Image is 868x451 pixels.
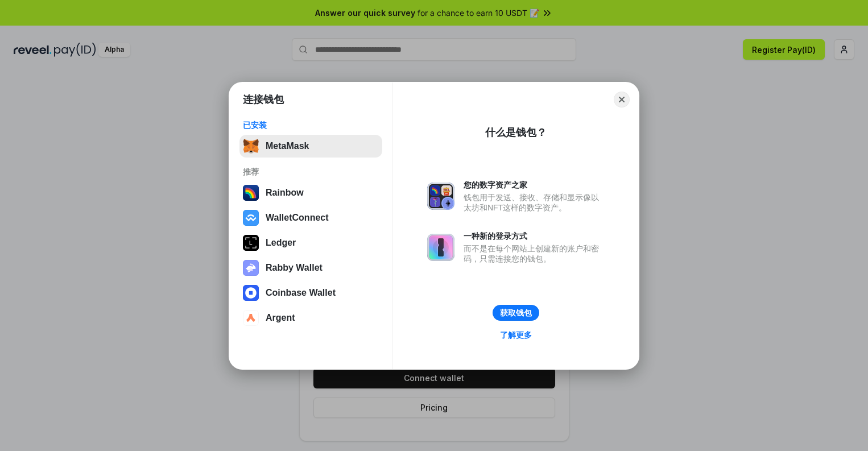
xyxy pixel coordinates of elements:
img: svg+xml,%3Csvg%20width%3D%2228%22%20height%3D%2228%22%20viewBox%3D%220%200%2028%2028%22%20fill%3D... [243,310,259,326]
div: Rainbow [266,188,304,198]
img: svg+xml,%3Csvg%20width%3D%2228%22%20height%3D%2228%22%20viewBox%3D%220%200%2028%2028%22%20fill%3D... [243,210,259,226]
div: 已安装 [243,120,379,130]
img: svg+xml,%3Csvg%20xmlns%3D%22http%3A%2F%2Fwww.w3.org%2F2000%2Fsvg%22%20fill%3D%22none%22%20viewBox... [243,260,259,276]
button: Coinbase Wallet [239,282,382,304]
div: Ledger [266,238,296,248]
button: WalletConnect [239,206,382,229]
div: 获取钱包 [500,308,532,318]
button: Rainbow [239,181,382,204]
div: WalletConnect [266,213,329,223]
div: MetaMask [266,141,309,151]
img: svg+xml,%3Csvg%20xmlns%3D%22http%3A%2F%2Fwww.w3.org%2F2000%2Fsvg%22%20width%3D%2228%22%20height%3... [243,235,259,251]
div: 而不是在每个网站上创建新的账户和密码，只需连接您的钱包。 [464,243,605,264]
div: Rabby Wallet [266,263,323,273]
h1: 连接钱包 [243,93,284,106]
div: 了解更多 [500,330,532,340]
button: 获取钱包 [493,305,539,321]
div: 推荐 [243,167,379,177]
img: svg+xml,%3Csvg%20xmlns%3D%22http%3A%2F%2Fwww.w3.org%2F2000%2Fsvg%22%20fill%3D%22none%22%20viewBox... [427,183,454,210]
div: 什么是钱包？ [485,126,547,139]
img: svg+xml,%3Csvg%20xmlns%3D%22http%3A%2F%2Fwww.w3.org%2F2000%2Fsvg%22%20fill%3D%22none%22%20viewBox... [427,234,454,261]
a: 了解更多 [493,328,539,342]
div: Argent [266,313,295,323]
img: svg+xml,%3Csvg%20width%3D%22120%22%20height%3D%22120%22%20viewBox%3D%220%200%20120%20120%22%20fil... [243,185,259,201]
img: svg+xml,%3Csvg%20fill%3D%22none%22%20height%3D%2233%22%20viewBox%3D%220%200%2035%2033%22%20width%... [243,138,259,154]
div: Coinbase Wallet [266,288,336,298]
div: 一种新的登录方式 [464,231,605,241]
button: Rabby Wallet [239,256,382,279]
img: svg+xml,%3Csvg%20width%3D%2228%22%20height%3D%2228%22%20viewBox%3D%220%200%2028%2028%22%20fill%3D... [243,285,259,301]
button: Close [614,92,630,107]
div: 您的数字资产之家 [464,180,605,190]
button: MetaMask [239,135,382,158]
div: 钱包用于发送、接收、存储和显示像以太坊和NFT这样的数字资产。 [464,192,605,213]
button: Ledger [239,231,382,254]
button: Argent [239,307,382,329]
